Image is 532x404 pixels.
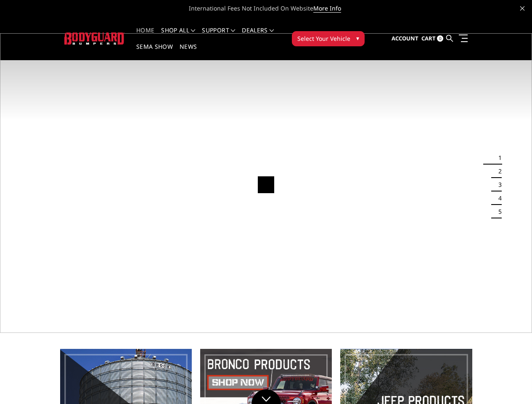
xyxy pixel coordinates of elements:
[493,205,502,218] button: 5 of 5
[64,32,124,44] img: BODYGUARD BUMPERS
[493,151,502,165] button: 1 of 5
[437,35,443,42] span: 0
[493,178,502,191] button: 3 of 5
[136,27,154,44] a: Home
[242,27,274,44] a: Dealers
[313,4,341,13] a: More Info
[292,31,365,46] button: Select Your Vehicle
[392,27,418,50] a: Account
[493,191,502,205] button: 4 of 5
[421,35,436,42] span: Cart
[493,165,502,178] button: 2 of 5
[356,34,359,43] span: ▾
[297,34,350,43] span: Select Your Vehicle
[392,35,418,42] span: Account
[136,44,173,60] a: SEMA Show
[421,27,443,50] a: Cart 0
[161,27,195,44] a: shop all
[180,44,197,60] a: News
[202,27,235,44] a: Support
